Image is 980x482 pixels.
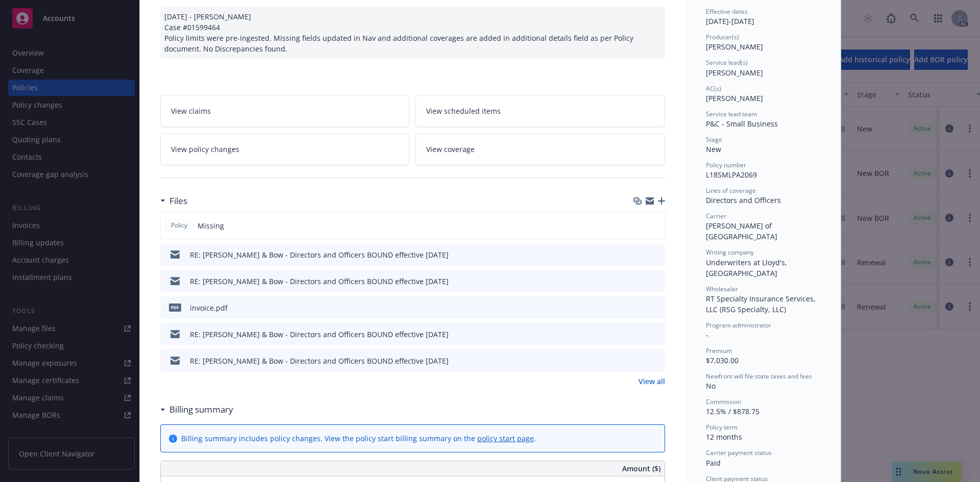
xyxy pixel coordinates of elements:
div: RE: [PERSON_NAME] & Bow - Directors and Officers BOUND effective [DATE] [190,356,449,366]
div: Directors and Officers [706,195,820,206]
span: RT Specialty Insurance Services, LLC (RSG Specialty, LLC) [706,294,818,314]
button: download file [635,249,644,260]
span: Producer(s) [706,33,739,41]
span: View scheduled items [426,106,501,116]
span: Policy term [706,423,738,432]
a: View all [639,376,665,387]
a: policy start page [477,434,534,443]
button: preview file [652,276,661,287]
div: RE: [PERSON_NAME] & Bow - Directors and Officers BOUND effective [DATE] [190,249,449,260]
span: Newfront will file state taxes and fees [706,372,812,380]
span: View policy changes [171,144,239,155]
span: Paid [706,458,721,468]
span: Commission [706,397,741,406]
span: Missing [198,220,224,231]
span: View claims [171,106,211,116]
span: Underwriters at Lloyd's, [GEOGRAPHIC_DATA] [706,258,789,278]
div: Billing summary [160,403,233,416]
div: Billing summary includes policy changes. View the policy start billing summary on the . [181,433,536,444]
a: View coverage [415,133,665,165]
div: [DATE] - [PERSON_NAME] Case #01599464 Policy limits were pre-ingested. Missing fields updated in ... [160,7,665,58]
span: Amount ($) [622,463,660,474]
span: [PERSON_NAME] [706,68,763,78]
button: preview file [652,302,661,313]
div: Files [160,194,187,208]
span: L18SMLPA2069 [706,170,757,180]
span: [PERSON_NAME] of [GEOGRAPHIC_DATA] [706,221,777,241]
button: download file [635,276,644,287]
span: Effective dates [706,7,748,16]
span: AC(s) [706,84,721,93]
a: View policy changes [160,133,410,165]
span: Service lead(s) [706,58,748,67]
span: Policy number [706,161,746,169]
a: View claims [160,95,410,127]
span: - [706,330,708,340]
button: preview file [652,329,661,340]
span: Program administrator [706,321,771,329]
span: Stage [706,135,722,144]
span: [PERSON_NAME] [706,42,763,52]
span: 12.5% / $878.75 [706,407,759,416]
span: Writing company [706,248,754,257]
h3: Billing summary [169,403,233,416]
button: preview file [652,356,661,366]
h3: Files [169,194,187,208]
span: Policy [169,221,189,230]
button: download file [635,356,644,366]
span: Carrier payment status [706,448,772,457]
span: Carrier [706,212,726,220]
span: Lines of coverage [706,186,756,195]
a: View scheduled items [415,95,665,127]
span: No [706,381,716,391]
button: download file [635,329,644,340]
button: preview file [652,249,661,260]
span: P&C - Small Business [706,119,778,129]
button: download file [635,302,644,313]
div: RE: [PERSON_NAME] & Bow - Directors and Officers BOUND effective [DATE] [190,329,449,340]
div: invoice.pdf [190,302,228,313]
span: Wholesaler [706,285,738,293]
span: New [706,144,721,154]
span: View coverage [426,144,475,155]
span: Premium [706,346,732,355]
div: RE: [PERSON_NAME] & Bow - Directors and Officers BOUND effective [DATE] [190,276,449,287]
span: pdf [169,303,181,311]
div: [DATE] - [DATE] [706,7,820,27]
span: $7,030.00 [706,356,739,365]
span: Service lead team [706,110,757,118]
span: 12 months [706,432,742,442]
span: [PERSON_NAME] [706,93,763,103]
